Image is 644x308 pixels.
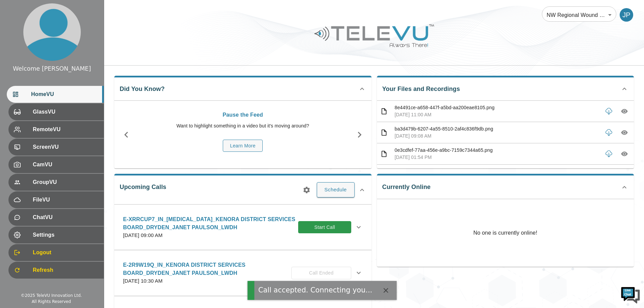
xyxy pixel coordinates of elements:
[395,104,599,111] p: 8e4491ce-a658-447f-a5bd-aa200eae8105.png
[258,285,372,295] div: Call accepted. Connecting you...
[23,3,81,61] img: profile.png
[473,199,537,267] p: No one is currently online!
[33,213,98,221] span: ChatVU
[620,284,641,305] img: Chat Widget
[123,215,298,232] p: E-XRRCUP7_IN_[MEDICAL_DATA]_KENORA DISTRICT SERVICES BOARD_DRYDEN_JANET PAULSON_LWDH
[13,64,91,73] div: Welcome [PERSON_NAME]
[123,261,291,277] p: E-2R9W19Q_IN_KENORA DISTRICT SERVICES BOARD_DRYDEN_JANET PAULSON_LWDH
[33,248,98,257] span: Logout
[33,266,98,274] span: Refresh
[118,257,368,289] div: E-2R9W19Q_IN_KENORA DISTRICT SERVICES BOARD_DRYDEN_JANET PAULSON_LWDH[DATE] 10:30 AMCall Ended
[33,196,98,204] span: FileVU
[32,299,71,305] div: All Rights Reserved
[395,111,599,118] p: [DATE] 11:00 AM
[8,209,104,226] div: ChatVU
[33,178,98,186] span: GroupVU
[298,221,351,234] button: Start Call
[8,103,104,120] div: GlassVU
[31,90,98,98] span: HomeVU
[123,277,291,285] p: [DATE] 10:30 AM
[142,122,344,129] p: Want to highlight something in a video but it's moving around?
[8,191,104,208] div: FileVU
[317,182,355,197] button: Schedule
[8,121,104,138] div: RemoteVU
[33,143,98,151] span: ScreenVU
[223,140,263,152] button: Learn More
[313,22,435,50] img: Logo
[395,133,599,140] p: [DATE] 09:08 AM
[8,139,104,156] div: ScreenVU
[33,231,98,239] span: Settings
[8,156,104,173] div: CamVU
[33,108,98,116] span: GlassVU
[395,154,599,161] p: [DATE] 01:54 PM
[7,86,104,103] div: HomeVU
[33,125,98,134] span: RemoteVU
[620,8,633,22] div: JP
[395,168,599,175] p: 8e001868-88fd-4863-baca-e985296bef17.png
[542,5,616,24] div: NW Regional Wound Care
[118,211,368,243] div: E-XRRCUP7_IN_[MEDICAL_DATA]_KENORA DISTRICT SERVICES BOARD_DRYDEN_JANET PAULSON_LWDH[DATE] 09:00 ...
[8,227,104,243] div: Settings
[8,244,104,261] div: Logout
[142,111,344,119] p: Pause the Feed
[8,262,104,279] div: Refresh
[123,232,298,239] p: [DATE] 09:00 AM
[395,125,599,133] p: ba3d479b-6207-4a55-8510-2af4c836f9db.png
[33,161,98,169] span: CamVU
[395,147,599,154] p: 0e3cdfef-77aa-456e-a9bc-7159c7344a65.png
[8,174,104,191] div: GroupVU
